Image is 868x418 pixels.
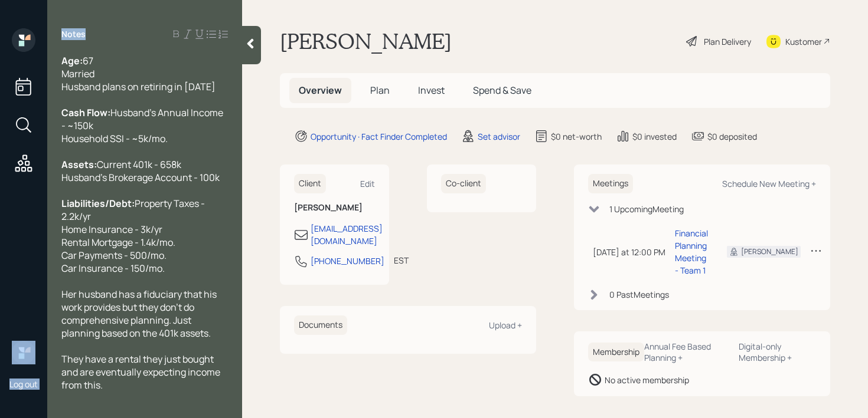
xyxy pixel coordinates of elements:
[418,84,445,97] span: Invest
[61,158,220,184] span: Current 401k - 658k Husband's Brokerage Account - 100k
[593,246,665,258] div: [DATE] at 12:00 PM
[280,28,452,54] h1: [PERSON_NAME]
[722,178,816,189] div: Schedule New Meeting +
[785,35,822,48] div: Kustomer
[551,130,602,143] div: $0 net-worth
[588,174,633,193] h6: Meetings
[609,288,669,301] div: 0 Past Meeting s
[61,158,97,171] span: Assets:
[360,178,375,189] div: Edit
[311,130,447,143] div: Opportunity · Fact Finder Completed
[12,341,35,364] img: retirable_logo.png
[675,227,708,277] div: Financial Planning Meeting - Team 1
[489,320,522,331] div: Upload +
[644,341,729,363] div: Annual Fee Based Planning +
[478,130,520,143] div: Set advisor
[294,315,347,335] h6: Documents
[299,84,342,97] span: Overview
[739,341,816,363] div: Digital-only Membership +
[61,28,86,40] label: Notes
[605,374,689,386] div: No active membership
[294,174,326,193] h6: Client
[632,130,677,143] div: $0 invested
[294,203,375,213] h6: [PERSON_NAME]
[311,255,384,267] div: [PHONE_NUMBER]
[61,197,207,275] span: Property Taxes - 2.2k/yr Home Insurance - 3k/yr Rental Mortgage - 1.4k/mo. Car Payments - 500/mo....
[9,378,38,390] div: Log out
[741,246,798,257] div: [PERSON_NAME]
[61,353,222,391] span: They have a rental they just bought and are eventually expecting income from this.
[394,254,409,266] div: EST
[61,106,110,119] span: Cash Flow:
[61,54,216,93] span: 67 Married Husband plans on retiring in [DATE]
[370,84,390,97] span: Plan
[473,84,531,97] span: Spend & Save
[61,106,225,145] span: Husband's Annual Income - ~150k Household SSI - ~5k/mo.
[61,54,83,67] span: Age:
[704,35,751,48] div: Plan Delivery
[707,130,757,143] div: $0 deposited
[61,288,218,340] span: Her husband has a fiduciary that his work provides but they don't do comprehensive planning. Just...
[61,197,135,210] span: Liabilities/Debt:
[441,174,486,193] h6: Co-client
[588,343,644,362] h6: Membership
[311,222,383,247] div: [EMAIL_ADDRESS][DOMAIN_NAME]
[609,203,684,215] div: 1 Upcoming Meeting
